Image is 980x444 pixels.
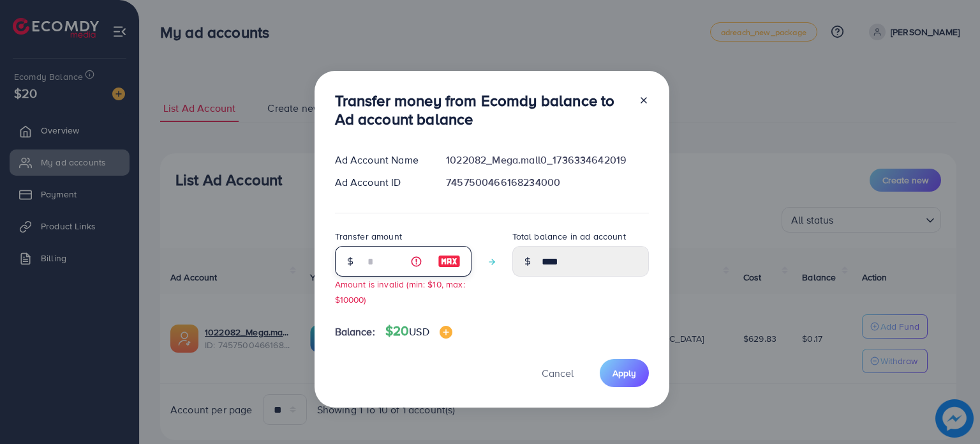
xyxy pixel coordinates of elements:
[335,91,628,128] h3: Transfer money from Ecomdy balance to Ad account balance
[438,254,461,269] img: image
[542,366,574,380] span: Cancel
[526,359,590,387] button: Cancel
[436,175,658,190] div: 7457500466168234000
[512,230,626,243] label: Total balance in ad account
[612,367,636,379] span: Apply
[385,323,452,339] h4: $20
[325,153,436,167] div: Ad Account Name
[440,326,452,339] img: image
[600,359,649,387] button: Apply
[436,153,658,167] div: 1022082_Mega.mall0_1736334642019
[325,175,436,190] div: Ad Account ID
[335,278,465,305] small: Amount is invalid (min: $10, max: $10000)
[335,325,375,339] span: Balance:
[335,230,402,243] label: Transfer amount
[409,325,429,339] span: USD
